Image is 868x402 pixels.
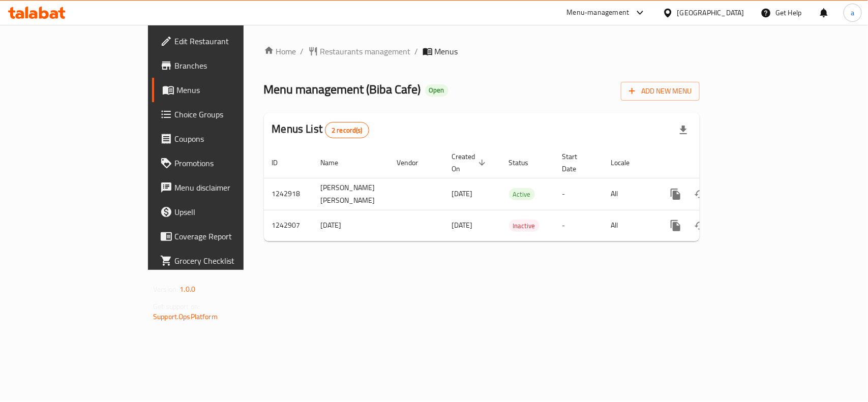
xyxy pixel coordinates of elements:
[554,178,603,210] td: -
[152,102,293,127] a: Choice Groups
[174,206,285,218] span: Upsell
[325,122,369,138] div: Total records count
[264,45,700,57] nav: breadcrumb
[174,35,285,47] span: Edit Restaurant
[603,210,655,241] td: All
[509,157,542,169] span: Status
[152,29,293,53] a: Edit Restaurant
[325,126,369,135] span: 2 record(s)
[320,45,411,57] span: Restaurants management
[562,150,591,175] span: Start Date
[152,249,293,273] a: Grocery Checklist
[688,213,712,238] button: Change Status
[179,283,195,296] span: 1.0.0
[611,157,643,169] span: Locale
[174,133,285,145] span: Coupons
[425,84,448,97] div: Open
[176,84,285,96] span: Menus
[435,45,458,57] span: Menus
[567,7,630,19] div: Menu-management
[152,127,293,151] a: Coupons
[509,220,540,232] div: Inactive
[851,7,854,18] span: a
[655,147,769,178] th: Actions
[554,210,603,241] td: -
[174,255,285,267] span: Grocery Checklist
[174,108,285,120] span: Choice Groups
[264,147,769,241] table: enhanced table
[152,151,293,175] a: Promotions
[509,220,540,232] span: Inactive
[301,45,304,57] li: /
[452,219,473,232] span: [DATE]
[671,118,696,142] div: Export file
[308,45,411,57] a: Restaurants management
[153,310,218,323] a: Support.OpsPlatform
[152,200,293,224] a: Upsell
[664,213,688,238] button: more
[629,85,692,98] span: Add New Menu
[272,121,369,138] h2: Menus List
[174,230,285,242] span: Coverage Report
[397,157,432,169] span: Vendor
[152,175,293,200] a: Menu disclaimer
[153,283,178,296] span: Version:
[272,157,291,169] span: ID
[688,182,712,206] button: Change Status
[321,157,352,169] span: Name
[425,86,448,95] span: Open
[677,7,744,18] div: [GEOGRAPHIC_DATA]
[415,45,418,57] li: /
[174,157,285,169] span: Promotions
[664,182,688,206] button: more
[621,82,700,101] button: Add New Menu
[152,78,293,102] a: Menus
[174,181,285,194] span: Menu disclaimer
[313,210,389,241] td: [DATE]
[452,187,473,200] span: [DATE]
[603,178,655,210] td: All
[452,150,489,175] span: Created On
[509,189,535,200] span: Active
[264,78,421,101] span: Menu management ( Biba Cafe )
[152,224,293,249] a: Coverage Report
[153,300,200,313] span: Get support on:
[313,178,389,210] td: [PERSON_NAME] [PERSON_NAME]
[174,59,285,72] span: Branches
[152,53,293,78] a: Branches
